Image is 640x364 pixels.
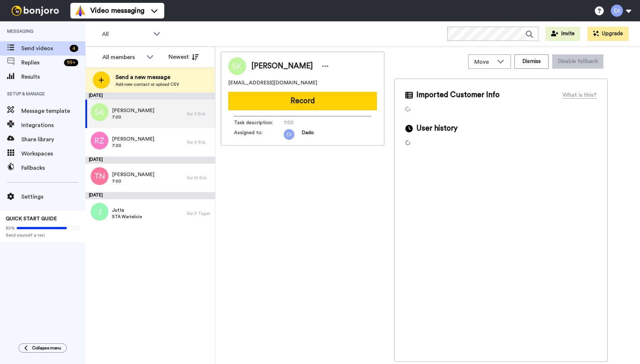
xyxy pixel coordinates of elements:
[187,111,212,117] div: Vor 3 Std.
[32,345,61,351] span: Collapse menu
[187,211,212,216] div: Vor 9 Tagen
[228,79,317,86] span: [EMAIL_ADDRESS][DOMAIN_NAME]
[21,149,85,158] span: Workspaces
[21,58,61,67] span: Replies
[21,107,85,115] span: Message template
[545,27,580,41] button: Invite
[302,129,314,140] span: Dado
[102,30,150,38] span: All
[9,6,62,16] img: bj-logo-header-white.svg
[552,54,603,69] button: Disable fallback
[85,93,215,100] div: [DATE]
[284,129,294,140] img: di.png
[116,81,179,87] span: Add new contact or upload CSV
[416,90,500,100] span: Imported Customer Info
[18,343,67,353] button: Collapse menu
[234,129,284,140] span: Assigned to:
[21,192,85,201] span: Settings
[228,92,377,110] button: Record
[21,73,85,81] span: Results
[91,167,108,185] img: tn.png
[112,114,154,120] span: 7.00
[112,178,154,184] span: 7.00
[284,119,351,126] span: 7.00
[112,171,154,178] span: [PERSON_NAME]
[21,135,85,144] span: Share library
[91,203,108,221] img: j.png
[112,214,142,220] span: STA Warteliste
[112,107,154,114] span: [PERSON_NAME]
[75,5,86,16] img: vm-color.svg
[187,175,212,181] div: Vor 12 Std.
[91,103,108,121] img: sk.png
[416,123,458,134] span: User history
[6,216,57,221] span: QUICK START GUIDE
[70,45,78,52] div: 4
[251,61,313,72] span: [PERSON_NAME]
[90,6,144,16] span: Video messaging
[474,58,494,66] span: Move
[21,44,67,53] span: Send videos
[112,143,154,148] span: 7.00
[234,119,284,126] span: Task description :
[21,121,85,130] span: Integrations
[6,225,15,231] span: 80%
[85,157,215,164] div: [DATE]
[514,54,549,69] button: Dismiss
[21,164,85,172] span: Fallbacks
[228,57,246,75] img: Image of Stefan Krieger
[112,136,154,143] span: [PERSON_NAME]
[91,132,108,149] img: rz.png
[187,139,212,145] div: Vor 9 Std.
[6,232,80,238] span: Send yourself a test
[102,53,143,62] div: All members
[64,59,78,66] div: 99 +
[112,207,142,214] span: Jutta
[116,73,179,81] span: Send a new message
[163,50,204,64] button: Newest
[587,27,629,41] button: Upgrade
[562,91,597,99] div: What is this?
[85,192,215,199] div: [DATE]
